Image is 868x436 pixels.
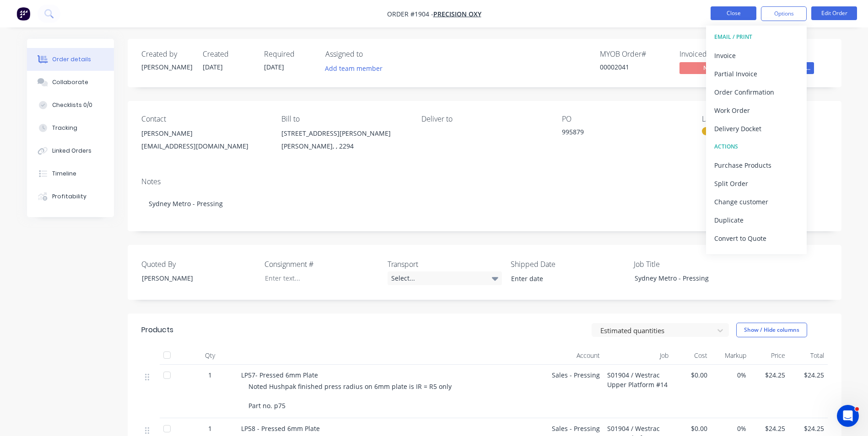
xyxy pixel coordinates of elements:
[676,424,707,433] span: $0.00
[714,177,798,190] div: Split Order
[320,62,387,74] button: Add team member
[27,162,114,185] button: Timeline
[325,50,417,58] div: Assigned to
[714,122,798,135] div: Delivery Docket
[141,115,267,123] div: Contact
[16,7,30,21] img: Factory
[208,424,212,433] span: 1
[264,259,379,270] label: Consignment #
[264,50,314,58] div: Required
[52,170,76,178] div: Timeline
[52,101,92,109] div: Checklists 0/0
[208,370,212,380] span: 1
[715,424,746,433] span: 0%
[281,115,407,123] div: Bill to
[627,271,742,285] div: Sydney Metro - Pressing
[433,10,481,18] a: Precision Oxy
[141,127,267,140] div: [PERSON_NAME]
[600,50,669,58] div: MYOB Order #
[714,49,798,62] div: Invoice
[714,104,798,117] div: Work Order
[141,259,256,270] label: Quoted By
[27,71,114,94] button: Collaborate
[512,346,604,365] div: Account
[714,195,798,208] div: Change customer
[793,424,824,433] span: $24.25
[281,127,407,156] div: [STREET_ADDRESS][PERSON_NAME][PERSON_NAME], , 2294
[789,346,828,365] div: Total
[281,140,407,153] div: [PERSON_NAME], , 2294
[604,365,672,418] div: S01904 / Westrac Upper Platform #14
[203,50,253,58] div: Created
[793,370,824,380] span: $24.25
[505,272,619,286] input: Enter date
[679,50,748,58] div: Invoiced
[600,62,669,72] div: 00002041
[141,50,192,58] div: Created by
[512,365,604,418] div: Sales - Pressing
[241,371,318,379] span: LP57- Pressed 6mm Plate
[27,185,114,208] button: Profitability
[27,94,114,117] button: Checklists 0/0
[754,370,785,380] span: $24.25
[141,140,267,153] div: [EMAIL_ADDRESS][DOMAIN_NAME]
[702,127,753,135] div: Precision Oxycut
[714,85,798,99] div: Order Confirmation
[714,250,798,263] div: Archive
[141,62,192,72] div: [PERSON_NAME]
[52,124,77,132] div: Tracking
[702,115,827,123] div: Labels
[604,346,672,365] div: Job
[135,271,249,285] div: [PERSON_NAME]
[264,63,284,71] span: [DATE]
[714,159,798,172] div: Purchase Products
[715,370,746,380] span: 0%
[141,127,267,156] div: [PERSON_NAME][EMAIL_ADDRESS][DOMAIN_NAME]
[52,192,86,201] div: Profitability
[714,141,798,153] div: ACTIONS
[248,382,452,410] span: Noted Hushpak finished press radius on 6mm plate is IR = R5 only Part no. p75
[711,346,750,365] div: Markup
[241,424,320,433] span: LP58 - Pressed 6mm Plate
[421,115,547,123] div: Deliver to
[388,271,502,285] div: Select...
[754,424,785,433] span: $24.25
[811,6,857,20] button: Edit Order
[27,139,114,162] button: Linked Orders
[281,127,407,140] div: [STREET_ADDRESS][PERSON_NAME]
[714,232,798,245] div: Convert to Quote
[203,63,223,71] span: [DATE]
[141,324,173,335] div: Products
[672,346,711,365] div: Cost
[141,190,828,218] div: Sydney Metro - Pressing
[141,177,828,186] div: Notes
[511,259,625,270] label: Shipped Date
[52,78,88,86] div: Collaborate
[761,6,807,21] button: Options
[562,115,687,123] div: PO
[52,55,91,64] div: Order details
[387,10,433,18] span: Order #1904 -
[676,370,707,380] span: $0.00
[679,62,734,74] span: No
[714,31,798,43] div: EMAIL / PRINT
[27,48,114,71] button: Order details
[634,259,748,270] label: Job Title
[711,6,756,20] button: Close
[750,346,789,365] div: Price
[562,127,676,140] div: 995879
[714,67,798,80] div: Partial Invoice
[736,323,807,337] button: Show / Hide columns
[325,62,388,74] button: Add team member
[183,346,237,365] div: Qty
[27,117,114,139] button: Tracking
[714,213,798,227] div: Duplicate
[52,147,92,155] div: Linked Orders
[388,259,502,270] label: Transport
[837,405,859,427] iframe: Intercom live chat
